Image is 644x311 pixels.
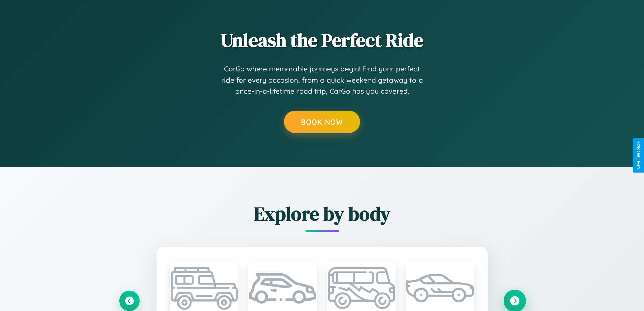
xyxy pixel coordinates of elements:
[119,201,525,227] h2: Explore by body
[221,63,424,97] p: CarGo where memorable journeys begin! Find your perfect ride for every occasion, from a quick wee...
[119,27,525,53] h2: Unleash the Perfect Ride
[284,111,360,133] button: Book Now
[636,142,641,169] div: Give Feedback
